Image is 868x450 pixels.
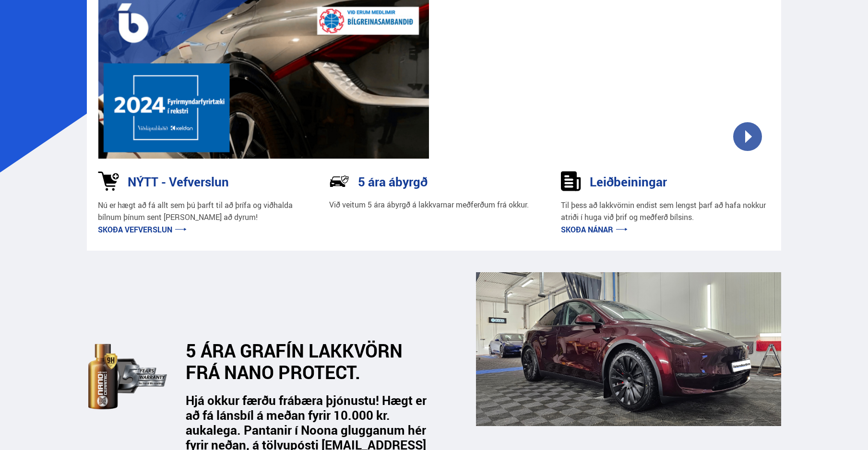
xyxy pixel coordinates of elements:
[128,174,229,189] h3: NÝTT - Vefverslun
[98,199,308,224] p: Nú er hægt að fá allt sem þú þarft til að þrífa og viðhalda bílnum þínum sent [PERSON_NAME] að dy...
[329,171,349,191] img: NP-R9RrMhXQFCiaa.svg
[8,4,36,33] button: Open LiveChat chat widget
[98,224,187,235] a: Skoða vefverslun
[329,199,529,210] p: Við veitum 5 ára ábyrgð á lakkvarnar meðferðum frá okkur.
[476,272,781,426] img: _cQ-aqdHU9moQQvH.png
[590,174,667,189] h3: Leiðbeiningar
[358,174,428,189] h3: 5 ára ábyrgð
[561,171,581,191] img: sDldwouBCQTERH5k.svg
[98,171,119,191] img: 1kVRZhkadjUD8HsE.svg
[561,199,771,224] p: Til þess að lakkvörnin endist sem lengst þarf að hafa nokkur atriði í huga við þrif og meðferð bí...
[186,340,424,383] h2: 5 ÁRA GRAFÍN LAKKVÖRN FRÁ NANO PROTECT.
[561,224,628,235] a: Skoða nánar
[88,334,171,419] img: dEaiphv7RL974N41.svg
